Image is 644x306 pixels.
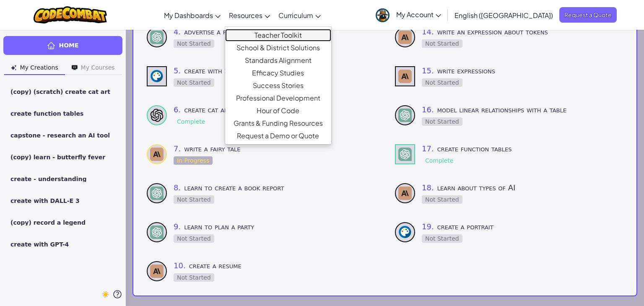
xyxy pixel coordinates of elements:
[150,226,164,239] img: GPT-4
[174,182,375,194] h3: learn to create a book report
[143,218,378,246] div: learn to use - GPT-4 (Not Started)
[34,6,107,23] img: CodeCombat logo
[3,104,122,124] a: create function tables
[174,144,181,153] span: 7 .
[10,241,69,247] span: create with GPT-4
[143,62,378,91] div: use - Stable Diffusion (Not Started)
[422,234,462,243] div: Not Started
[422,66,434,75] span: 15 .
[4,62,65,75] button: My Creations
[229,11,262,20] span: Resources
[392,23,626,52] div: learn to use - Claude (Not Started)
[398,187,412,200] img: Claude
[422,105,434,114] span: 16 .
[102,291,109,298] span: ☀️
[174,65,375,77] h3: create with Stable Diffusion
[422,144,434,153] span: 17 .
[160,4,225,26] a: My Dashboards
[174,27,181,36] span: 4 .
[174,260,375,272] h3: create a resume
[392,62,626,91] div: use - Claude (Not Started)
[559,7,617,23] a: Request a Quote
[398,148,412,161] img: GPT-4
[422,182,623,194] h3: learn about types of AI
[422,27,434,36] span: 14 .
[174,183,181,192] span: 8 .
[398,109,412,122] img: GPT-4
[392,101,626,130] div: learn to use - GPT-4 (Not Started)
[10,154,105,160] span: (copy) learn - butterfly fever
[174,234,214,243] div: Not Started
[174,39,214,48] div: Not Started
[72,65,78,70] img: Icon
[225,117,331,130] a: Grants & Funding Resources
[225,130,331,142] a: Request a Demo or Quote
[225,67,331,79] a: Efficacy Studies
[150,265,164,278] img: Claude
[174,156,213,165] div: In Progress
[3,82,122,102] a: (copy) (scratch) create cat art
[225,92,331,104] a: Professional Development
[376,8,390,22] img: avatar
[174,273,214,282] div: Not Started
[174,105,181,114] span: 6 .
[225,4,274,26] a: Resources
[225,79,331,92] a: Success Stories
[422,117,462,126] div: Not Started
[150,31,164,44] img: GPT-4
[422,195,462,204] div: Not Started
[164,11,213,20] span: My Dashboards
[225,54,331,67] a: Standards Alignment
[392,140,626,169] div: use - GPT-4 (Complete)
[392,179,626,207] div: learn to use - Claude (Not Started)
[422,39,462,48] div: Not Started
[174,221,375,233] h3: learn to plan a party
[143,23,378,52] div: learn to use - GPT-4 (Not Started)
[174,261,186,270] span: 10 .
[174,104,375,116] h3: create cat art
[102,289,109,299] button: ☀️
[371,2,445,28] a: My Account
[422,221,623,233] h3: create a portrait
[392,218,626,246] div: learn to use - Stable Diffusion (Not Started)
[143,257,378,285] div: learn to use - Claude (Not Started)
[450,4,557,26] a: English ([GEOGRAPHIC_DATA])
[10,176,87,182] span: create - understanding
[422,78,462,87] div: Not Started
[10,89,110,95] span: (copy) (scratch) create cat art
[174,195,214,204] div: Not Started
[174,78,214,87] div: Not Started
[174,143,375,155] h3: write a fairy tale
[225,104,331,117] a: Hour of Code
[174,66,181,75] span: 5 .
[150,109,164,122] img: DALL-E 3
[422,65,623,77] h3: write expressions
[396,10,441,19] span: My Account
[454,11,553,20] span: English ([GEOGRAPHIC_DATA])
[143,101,378,130] div: learn to use - DALL-E 3 (Complete)
[65,62,122,75] button: My Courses
[174,222,181,231] span: 9 .
[10,111,83,117] span: create function tables
[3,36,122,55] a: Home
[422,143,623,155] h3: create function tables
[143,140,378,169] div: learn to use - Claude (In Progress)
[398,226,412,239] img: Stable Diffusion
[10,198,80,204] span: create with DALL-E 3
[225,41,331,54] a: School & District Solutions
[11,65,16,70] img: Icon
[3,125,122,145] a: capstone - research an AI tool
[174,26,375,38] h3: advertise a fundraiser
[3,147,122,167] a: (copy) learn - butterfly fever
[174,117,208,126] div: Complete
[422,104,623,116] h3: model linear relationships with a table
[3,169,122,189] a: create - understanding
[150,70,164,83] img: Stable Diffusion
[150,148,164,161] img: Claude
[3,213,122,233] a: (copy) record a legend
[422,156,457,165] div: Complete
[10,220,86,226] span: (copy) record a legend
[278,11,313,20] span: Curriculum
